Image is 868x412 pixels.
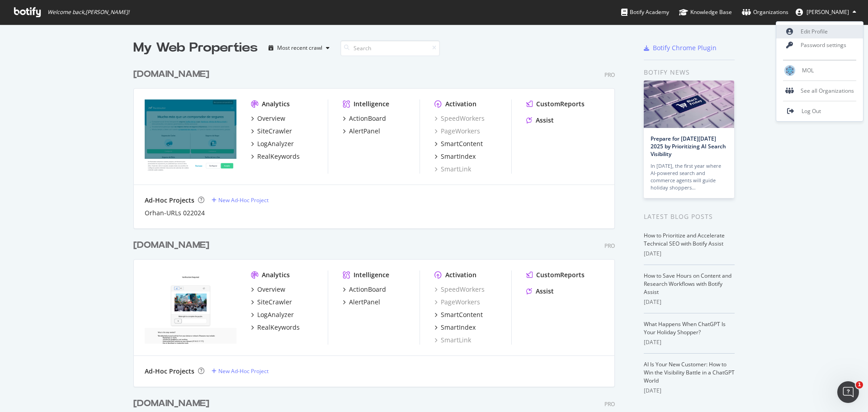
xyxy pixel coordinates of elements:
[434,152,476,161] a: SmartIndex
[644,320,726,336] a: What Happens When ChatGPT Is Your Holiday Shopper?
[644,272,731,296] a: How to Save Hours on Content and Research Workflows with Botify Assist
[349,298,380,307] div: AlertPanel
[257,152,300,161] div: RealKeywords
[133,239,209,252] div: [DOMAIN_NAME]
[251,114,285,123] a: Overview
[644,387,735,395] div: [DATE]
[776,84,863,98] div: See all Organizations
[526,99,585,109] a: CustomReports
[349,285,386,294] div: ActionBoard
[434,114,485,123] a: SpeedWorkers
[133,397,209,410] div: [DOMAIN_NAME]
[257,127,292,136] div: SiteCrawler
[776,38,863,52] a: Password settings
[651,162,727,191] div: In [DATE], the first year where AI-powered search and commerce agents will guide holiday shoppers…
[257,285,285,294] div: Overview
[807,8,849,16] span: Emma Moletto
[257,323,300,332] div: RealKeywords
[621,8,669,17] div: Botify Academy
[145,367,194,376] div: Ad-Hoc Projects
[445,270,476,279] div: Activation
[644,360,735,384] a: AI Is Your New Customer: How to Win the Visibility Battle in a ChatGPT World
[354,270,389,279] div: Intelligence
[653,43,717,52] div: Botify Chrome Plugin
[644,250,735,258] div: [DATE]
[434,285,485,294] a: SpeedWorkers
[644,212,735,222] div: Latest Blog Posts
[133,239,213,252] a: [DOMAIN_NAME]
[742,8,788,17] div: Organizations
[644,232,725,247] a: How to Prioritize and Accelerate Technical SEO with Botify Assist
[526,116,554,125] a: Assist
[434,127,480,136] a: PageWorkers
[251,139,294,148] a: LogAnalyzer
[445,99,476,109] div: Activation
[536,270,585,279] div: CustomReports
[257,298,292,307] div: SiteCrawler
[265,41,333,55] button: Most recent crawl
[837,381,859,403] iframe: Intercom live chat
[434,165,471,174] a: SmartLink
[251,127,292,136] a: SiteCrawler
[526,287,554,296] a: Assist
[343,114,386,123] a: ActionBoard
[644,67,735,77] div: Botify news
[536,287,554,296] div: Assist
[133,68,209,81] div: [DOMAIN_NAME]
[212,367,269,375] a: New Ad-Hoc Project
[251,310,294,319] a: LogAnalyzer
[434,323,476,332] a: SmartIndex
[251,298,292,307] a: SiteCrawler
[644,298,735,306] div: [DATE]
[262,99,290,109] div: Analytics
[434,139,483,148] a: SmartContent
[441,310,483,319] div: SmartContent
[441,152,476,161] div: SmartIndex
[434,298,480,307] a: PageWorkers
[218,196,269,204] div: New Ad-Hoc Project
[349,114,386,123] div: ActionBoard
[604,400,615,408] div: Pro
[251,285,285,294] a: Overview
[133,397,213,410] a: [DOMAIN_NAME]
[354,99,389,109] div: Intelligence
[343,298,380,307] a: AlertPanel
[257,139,294,148] div: LogAnalyzer
[218,367,269,375] div: New Ad-Hoc Project
[644,43,717,52] a: Botify Chrome Plugin
[776,104,863,118] a: Log Out
[802,66,814,74] span: MOL
[536,99,585,109] div: CustomReports
[802,107,821,115] span: Log Out
[644,338,735,346] div: [DATE]
[651,135,726,158] a: Prepare for [DATE][DATE] 2025 by Prioritizing AI Search Visibility
[340,40,440,56] input: Search
[257,114,285,123] div: Overview
[133,39,258,57] div: My Web Properties
[434,310,483,319] a: SmartContent
[434,336,471,345] a: SmartLink
[856,381,863,388] span: 1
[604,71,615,79] div: Pro
[251,152,300,161] a: RealKeywords
[251,323,300,332] a: RealKeywords
[788,5,863,19] button: [PERSON_NAME]
[604,242,615,250] div: Pro
[776,25,863,38] a: Edit Profile
[679,8,732,17] div: Knowledge Base
[644,81,734,128] img: Prepare for Black Friday 2025 by Prioritizing AI Search Visibility
[212,196,269,204] a: New Ad-Hoc Project
[526,270,585,279] a: CustomReports
[257,310,294,319] div: LogAnalyzer
[536,116,554,125] div: Assist
[47,9,129,16] span: Welcome back, [PERSON_NAME] !
[262,270,290,279] div: Analytics
[441,323,476,332] div: SmartIndex
[343,127,380,136] a: AlertPanel
[145,208,205,218] a: Orhan-URLs 022024
[784,65,795,76] img: MOL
